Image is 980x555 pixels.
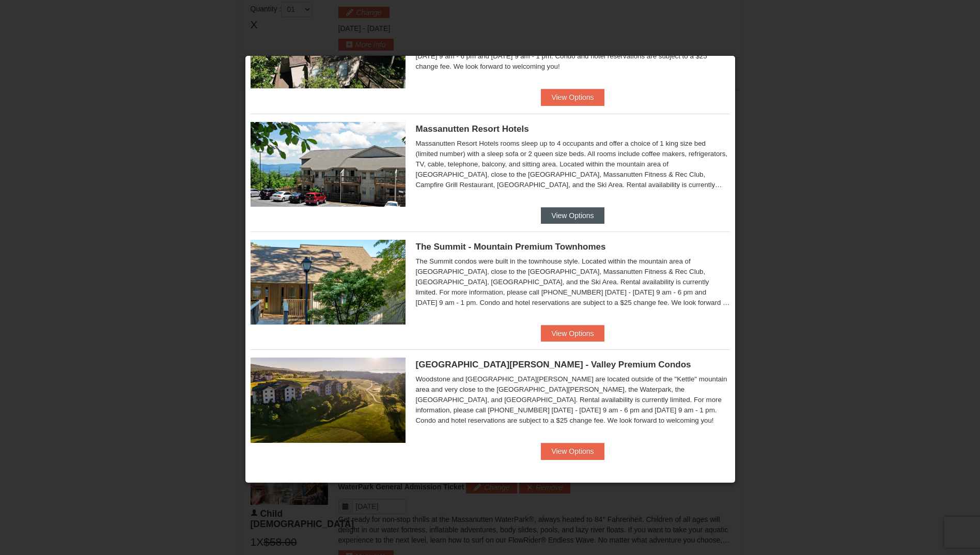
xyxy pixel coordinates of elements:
[416,124,529,134] span: Massanutten Resort Hotels
[541,89,604,105] button: View Options
[416,256,730,308] div: The Summit condos were built in the townhouse style. Located within the mountain area of [GEOGRAP...
[251,358,406,442] img: 19219041-4-ec11c166.jpg
[251,122,406,207] img: 19219026-1-e3b4ac8e.jpg
[541,207,604,224] button: View Options
[541,443,604,459] button: View Options
[541,325,604,342] button: View Options
[416,242,606,252] span: The Summit - Mountain Premium Townhomes
[416,374,730,426] div: Woodstone and [GEOGRAPHIC_DATA][PERSON_NAME] are located outside of the "Kettle" mountain area an...
[416,138,730,190] div: Massanutten Resort Hotels rooms sleep up to 4 occupants and offer a choice of 1 king size bed (li...
[416,360,691,369] span: [GEOGRAPHIC_DATA][PERSON_NAME] - Valley Premium Condos
[251,240,406,325] img: 19219034-1-0eee7e00.jpg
